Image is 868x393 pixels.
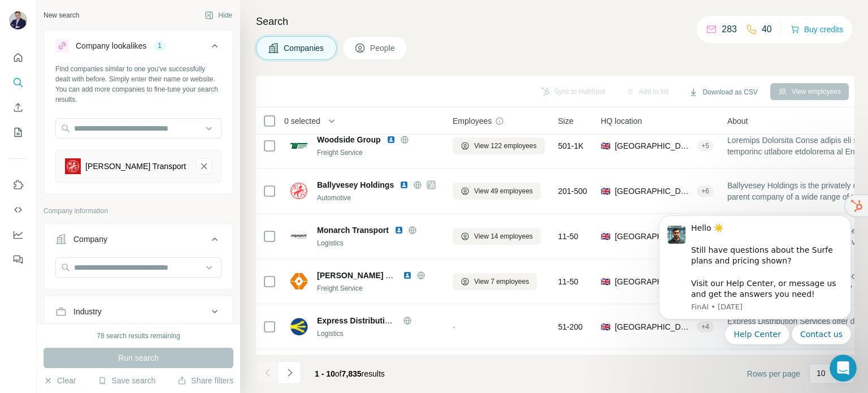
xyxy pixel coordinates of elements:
[601,140,610,152] span: 🇬🇧
[453,322,455,331] span: -
[317,271,422,280] span: [PERSON_NAME] Transport
[44,10,79,20] div: New search
[601,115,642,127] span: HQ location
[615,321,692,332] span: [GEOGRAPHIC_DATA]
[44,226,233,257] button: Company
[615,140,692,152] span: [GEOGRAPHIC_DATA], [GEOGRAPHIC_DATA]
[153,41,166,51] div: 1
[747,368,800,379] span: Rows per page
[722,23,737,36] p: 283
[44,32,233,64] button: Company lookalikes1
[55,64,222,105] div: Find companies similar to one you've successfully dealt with before. Simply enter their name or w...
[601,276,610,287] span: 🇬🇧
[9,122,27,142] button: My lists
[558,115,574,127] span: Size
[453,228,541,245] button: View 14 employees
[290,273,308,291] img: Logo of John Bywater Transport
[453,137,545,154] button: View 122 employees
[558,140,584,152] span: 501-1K
[830,355,857,382] iframe: Intercom live chat
[284,42,325,54] span: Companies
[615,231,692,242] span: [GEOGRAPHIC_DATA], [GEOGRAPHIC_DATA], [GEOGRAPHIC_DATA]
[474,277,529,287] span: View 7 employees
[601,321,610,332] span: 🇬🇧
[98,375,155,386] button: Save search
[9,175,27,195] button: Use Surfe on LinkedIn
[9,97,27,118] button: Enrich CSV
[601,185,610,197] span: 🇬🇧
[727,115,748,127] span: About
[642,205,868,351] iframe: Intercom notifications message
[279,361,301,384] button: Navigate to next page
[335,369,342,378] span: of
[681,84,765,101] button: Download as CSV
[791,21,843,37] button: Buy credits
[97,331,180,341] div: 78 search results remaining
[394,226,403,235] img: LinkedIn logo
[317,316,429,325] span: Express Distribution Services
[317,238,439,248] div: Logistics
[290,227,308,245] img: Logo of Monarch Transport
[558,276,579,287] span: 11-50
[290,137,308,155] img: Logo of Woodside Group
[197,7,240,24] button: Hide
[317,224,389,236] span: Monarch Transport
[65,158,81,174] img: Montgomery Transport-logo
[453,183,541,200] button: View 49 employees
[290,182,308,200] img: Logo of Ballyvesey Holdings
[317,283,439,293] div: Freight Service
[400,180,409,189] img: LinkedIn logo
[370,42,396,54] span: People
[290,318,308,336] img: Logo of Express Distribution Services
[76,40,146,51] div: Company lookalikes
[762,23,772,36] p: 40
[615,276,692,287] span: [GEOGRAPHIC_DATA], [GEOGRAPHIC_DATA], [GEOGRAPHIC_DATA]
[817,368,826,379] p: 10
[697,186,714,196] div: + 6
[317,179,394,191] span: Ballyvesey Holdings
[474,141,537,151] span: View 122 employees
[315,369,335,378] span: 1 - 10
[453,273,537,290] button: View 7 employees
[697,141,714,151] div: + 5
[284,115,320,127] span: 0 selected
[177,375,233,386] button: Share filters
[403,271,412,280] img: LinkedIn logo
[558,185,587,197] span: 201-500
[558,231,579,242] span: 11-50
[342,369,362,378] span: 7,835
[387,135,396,144] img: LinkedIn logo
[315,369,385,378] span: results
[317,148,439,158] div: Freight Service
[474,231,533,241] span: View 14 employees
[9,200,27,220] button: Use Surfe API
[256,14,854,29] h4: Search
[44,375,76,386] button: Clear
[317,329,439,339] div: Logistics
[73,306,102,317] div: Industry
[85,161,186,172] div: [PERSON_NAME] Transport
[615,185,692,197] span: [GEOGRAPHIC_DATA], [GEOGRAPHIC_DATA]
[9,224,27,245] button: Dashboard
[601,231,610,242] span: 🇬🇧
[9,47,27,68] button: Quick start
[44,206,233,216] p: Company information
[44,298,233,325] button: Industry
[9,249,27,270] button: Feedback
[9,72,27,93] button: Search
[474,186,533,196] span: View 49 employees
[317,134,381,145] span: Woodside Group
[73,234,107,245] div: Company
[453,115,492,127] span: Employees
[9,11,27,29] img: Avatar
[196,158,212,174] button: Montgomery Transport-remove-button
[317,193,439,203] div: Automotive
